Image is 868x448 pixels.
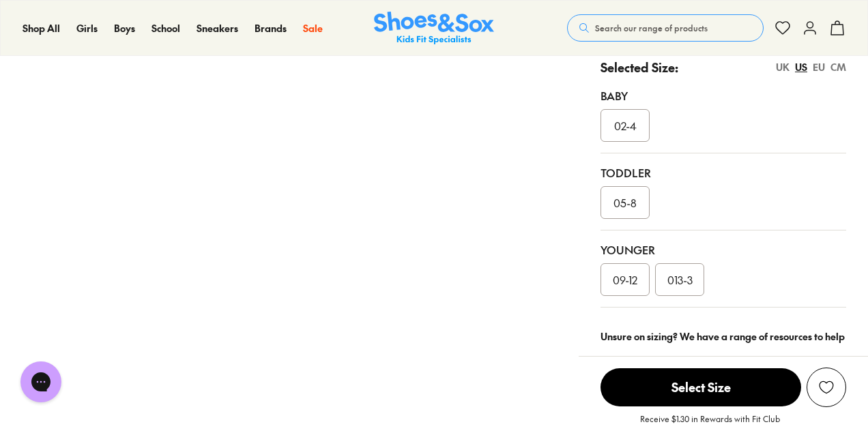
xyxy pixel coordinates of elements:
[303,21,323,35] span: Sale
[23,21,60,35] a: Shop All
[667,271,693,288] span: 013-3
[595,22,708,34] span: Search our range of products
[151,21,180,35] a: School
[303,21,323,35] a: Sale
[830,60,846,74] div: CM
[601,87,846,104] div: Baby
[114,21,135,35] a: Boys
[776,60,790,74] div: UK
[567,14,764,42] button: Search our range of products
[114,21,135,35] span: Boys
[601,164,846,181] div: Toddler
[795,60,807,74] div: US
[197,21,238,35] span: Sneakers
[601,58,678,76] p: Selected Size:
[255,21,287,35] span: Brands
[613,194,637,211] span: 05-8
[255,21,287,35] a: Brands
[601,329,846,344] div: Unsure on sizing? We have a range of resources to help
[807,368,846,407] button: Add to Wishlist
[640,413,780,437] p: Receive $1.30 in Rewards with Fit Club
[614,117,637,134] span: 02-4
[76,21,98,35] span: Girls
[151,21,180,35] span: School
[601,368,801,406] span: Select Size
[23,21,60,35] span: Shop All
[601,241,846,258] div: Younger
[374,12,494,45] a: Shoes & Sox
[197,21,238,35] a: Sneakers
[601,368,801,407] button: Select Size
[374,12,494,45] img: SNS_Logo_Responsive.svg
[14,357,68,407] iframe: Gorgias live chat messenger
[76,21,98,35] a: Girls
[613,271,637,288] span: 09-12
[813,60,825,74] div: EU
